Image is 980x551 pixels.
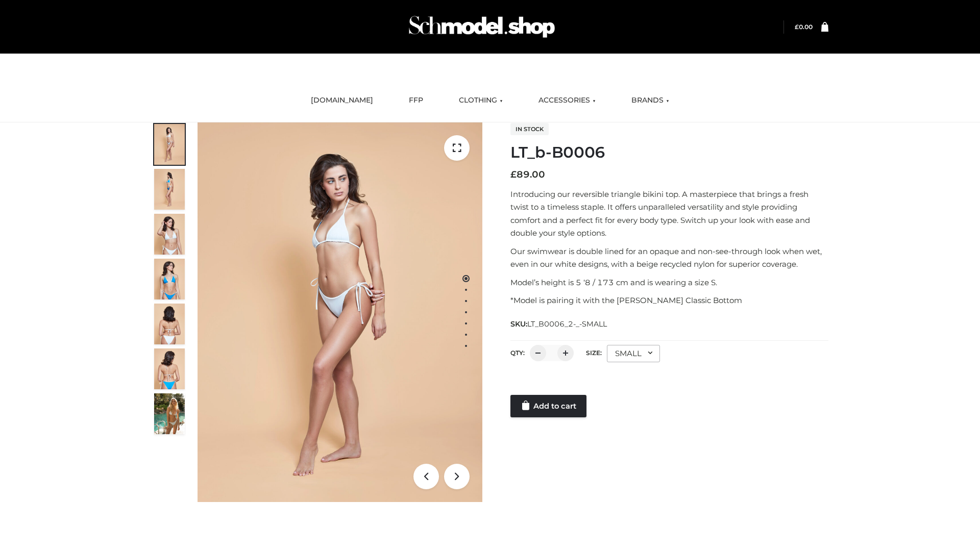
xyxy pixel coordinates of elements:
[510,143,828,162] h1: LT_b-B0006
[401,89,431,112] a: FFP
[586,349,602,357] label: Size:
[405,7,558,47] img: Schmodel Admin 964
[154,348,185,389] img: ArielClassicBikiniTop_CloudNine_AzureSky_OW114ECO_8-scaled.jpg
[527,319,607,329] span: LT_B0006_2-_-SMALL
[624,89,677,112] a: BRANDS
[510,188,828,240] p: Introducing our reversible triangle bikini top. A masterpiece that brings a fresh twist to a time...
[154,304,185,344] img: ArielClassicBikiniTop_CloudNine_AzureSky_OW114ECO_7-scaled.jpg
[510,395,586,417] a: Add to cart
[795,23,799,31] span: £
[198,122,482,502] img: ArielClassicBikiniTop_CloudNine_AzureSky_OW114ECO_1
[510,123,549,135] span: In stock
[510,349,525,357] label: QTY:
[154,169,185,210] img: ArielClassicBikiniTop_CloudNine_AzureSky_OW114ECO_2-scaled.jpg
[510,169,545,180] bdi: 89.00
[531,89,603,112] a: ACCESSORIES
[154,259,185,299] img: ArielClassicBikiniTop_CloudNine_AzureSky_OW114ECO_4-scaled.jpg
[154,214,185,255] img: ArielClassicBikiniTop_CloudNine_AzureSky_OW114ECO_3-scaled.jpg
[510,276,828,289] p: Model’s height is 5 ‘8 / 173 cm and is wearing a size S.
[510,318,608,330] span: SKU:
[795,23,813,31] bdi: 0.00
[607,345,660,362] div: SMALL
[451,89,510,112] a: CLOTHING
[154,393,185,434] img: Arieltop_CloudNine_AzureSky2.jpg
[303,89,381,112] a: [DOMAIN_NAME]
[154,124,185,165] img: ArielClassicBikiniTop_CloudNine_AzureSky_OW114ECO_1-scaled.jpg
[510,169,517,180] span: £
[510,245,828,271] p: Our swimwear is double lined for an opaque and non-see-through look when wet, even in our white d...
[510,294,828,307] p: *Model is pairing it with the [PERSON_NAME] Classic Bottom
[795,23,813,31] a: £0.00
